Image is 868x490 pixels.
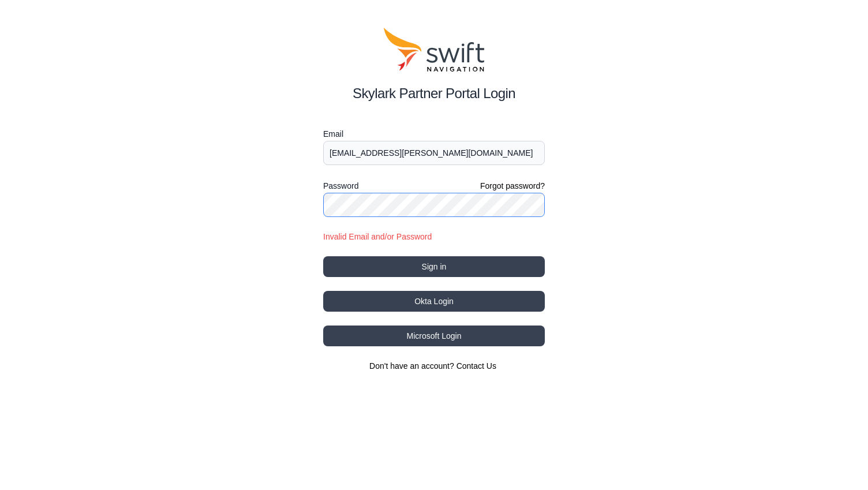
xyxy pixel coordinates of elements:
label: Email [323,127,545,141]
label: Password [323,179,358,193]
div: Invalid Email and/or Password [323,231,545,242]
button: Microsoft Login [323,326,545,346]
button: Okta Login [323,291,545,312]
section: Don't have an account? [323,360,545,372]
a: Forgot password? [480,180,545,192]
h2: Skylark Partner Portal Login [323,83,545,104]
a: Contact Us [457,361,496,371]
button: Sign in [323,256,545,277]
